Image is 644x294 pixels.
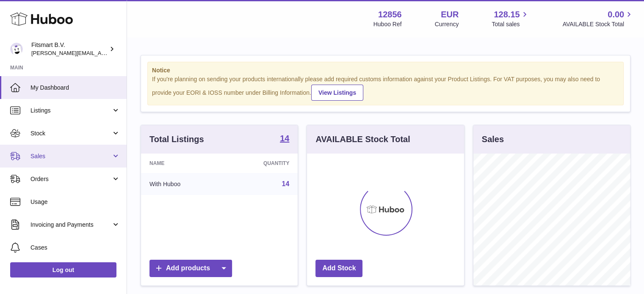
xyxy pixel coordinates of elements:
div: Currency [435,20,459,28]
h3: Sales [482,134,504,145]
span: Total sales [492,20,529,28]
strong: 12856 [378,9,402,20]
h3: Total Listings [149,134,204,145]
span: 0.00 [608,9,624,20]
span: Usage [30,198,120,206]
a: Add products [149,260,232,277]
span: Listings [30,107,111,115]
a: Add Stock [315,260,362,277]
td: With Huboo [141,173,224,195]
a: 14 [280,134,289,144]
span: Sales [30,152,111,160]
span: My Dashboard [30,84,120,92]
a: Log out [10,262,116,278]
a: 0.00 AVAILABLE Stock Total [562,9,634,28]
th: Quantity [224,154,298,173]
th: Name [141,154,224,173]
span: AVAILABLE Stock Total [562,20,634,28]
a: View Listings [311,85,363,101]
h3: AVAILABLE Stock Total [315,134,410,145]
a: 14 [282,180,290,187]
div: If you're planning on sending your products internationally please add required customs informati... [152,75,619,101]
strong: 14 [280,134,289,143]
div: Huboo Ref [373,20,402,28]
span: 128.15 [494,9,520,20]
a: 128.15 Total sales [492,9,529,28]
img: jonathan@leaderoo.com [10,43,23,55]
span: Stock [30,129,111,137]
strong: Notice [152,66,619,74]
span: Invoicing and Payments [30,221,111,229]
div: Fitsmart B.V. [31,41,108,57]
span: Cases [30,244,120,252]
strong: EUR [441,9,459,20]
span: Orders [30,175,111,183]
span: [PERSON_NAME][EMAIL_ADDRESS][DOMAIN_NAME] [31,49,170,56]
